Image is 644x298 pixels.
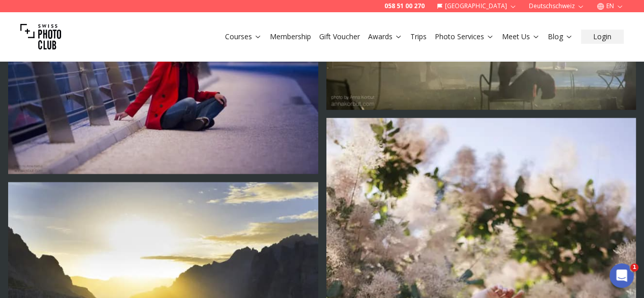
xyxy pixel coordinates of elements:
[581,30,624,44] button: Login
[20,16,61,57] img: Swiss photo club
[431,30,498,44] button: Photo Services
[544,30,577,44] button: Blog
[410,32,427,42] a: Trips
[368,32,402,42] a: Awards
[406,30,431,44] button: Trips
[315,30,364,44] button: Gift Voucher
[384,2,425,10] a: 058 51 00 270
[609,263,634,288] iframe: Intercom live chat
[498,30,544,44] button: Meet Us
[319,32,360,42] a: Gift Voucher
[548,32,573,42] a: Blog
[435,32,494,42] a: Photo Services
[630,263,638,272] span: 1
[502,32,540,42] a: Meet Us
[266,30,315,44] button: Membership
[364,30,406,44] button: Awards
[221,30,266,44] button: Courses
[225,32,262,42] a: Courses
[270,32,311,42] a: Membership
